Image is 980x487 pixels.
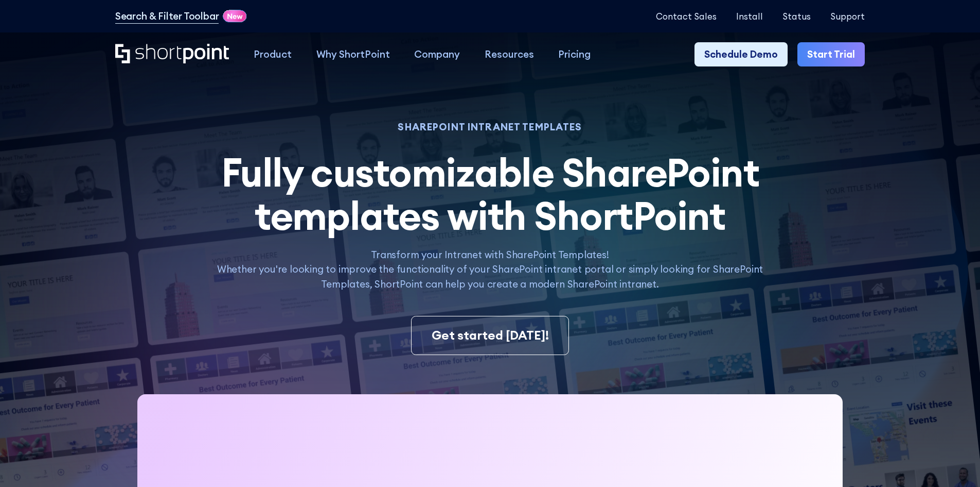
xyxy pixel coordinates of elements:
[402,42,472,67] a: Company
[694,42,788,67] a: Schedule Demo
[558,47,591,62] div: Pricing
[414,47,460,62] div: Company
[115,9,219,24] a: Search & Filter Toolbar
[304,42,402,67] a: Why ShortPoint
[929,438,980,487] iframe: Chat Widget
[115,44,229,65] a: Home
[485,47,534,62] div: Resources
[782,11,811,21] a: Status
[254,47,292,62] div: Product
[797,42,865,67] a: Start Trial
[411,316,568,355] a: Get started [DATE]!
[203,247,776,292] p: Transform your Intranet with SharePoint Templates! Whether you're looking to improve the function...
[546,42,603,67] a: Pricing
[221,147,759,240] span: Fully customizable SharePoint templates with ShortPoint
[736,11,763,21] a: Install
[472,42,546,67] a: Resources
[432,326,549,345] div: Get started [DATE]!
[203,123,776,131] h1: SHAREPOINT INTRANET TEMPLATES
[830,11,865,21] a: Support
[241,42,304,67] a: Product
[316,47,390,62] div: Why ShortPoint
[656,11,717,21] a: Contact Sales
